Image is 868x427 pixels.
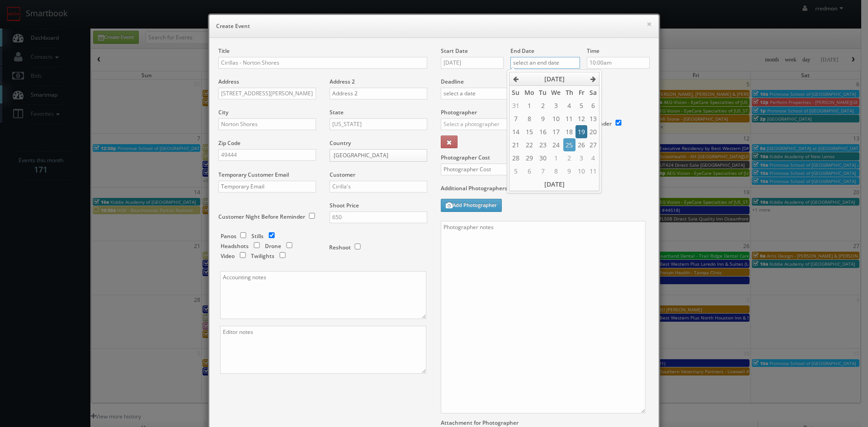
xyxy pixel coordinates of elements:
[576,112,587,125] td: 12
[218,139,241,147] label: Zip Code
[587,164,599,178] td: 11
[330,108,344,116] label: State
[441,57,504,69] input: select a date
[218,118,316,130] input: City
[221,242,249,250] label: Headshots
[218,213,305,221] label: Customer Night Before Reminder
[251,252,274,260] label: Twilights
[576,125,587,138] td: 19
[563,164,576,178] td: 9
[563,112,576,125] td: 11
[587,112,599,125] td: 13
[549,151,563,164] td: 1
[587,99,599,112] td: 6
[329,244,351,251] label: Reshoot
[576,138,587,151] td: 26
[330,181,427,192] input: Select a customer
[549,138,563,151] td: 24
[522,138,536,151] td: 22
[510,57,580,69] input: select an end date
[510,47,534,55] label: End Date
[509,178,599,191] th: [DATE]
[218,149,316,161] input: Zip Code
[218,88,316,99] input: Address
[509,138,522,151] td: 21
[587,151,599,164] td: 4
[434,78,656,85] label: Deadline
[441,108,477,116] label: Photographer
[563,86,576,99] th: Th
[563,151,576,164] td: 2
[441,199,502,212] button: Add Photographer
[509,112,522,125] td: 7
[509,164,522,178] td: 5
[522,112,536,125] td: 8
[522,151,536,164] td: 29
[522,125,536,138] td: 15
[265,242,281,250] label: Drone
[522,86,536,99] th: Mo
[646,21,652,27] button: ×
[330,202,359,209] label: Shoot Price
[587,86,599,99] th: Sa
[441,164,545,175] input: Photographer Cost
[509,86,522,99] th: Su
[509,99,522,112] td: 31
[563,125,576,138] td: 18
[549,86,563,99] th: We
[218,181,316,192] input: Temporary Email
[522,72,587,86] th: [DATE]
[221,232,236,240] label: Panos
[587,138,599,151] td: 27
[576,86,587,99] th: Fr
[576,99,587,112] td: 5
[537,86,549,99] th: Tu
[549,164,563,178] td: 8
[563,99,576,112] td: 4
[434,154,656,161] label: Photographer Cost
[330,149,427,162] a: [GEOGRAPHIC_DATA]
[218,171,289,178] label: Temporary Customer Email
[441,419,519,427] label: Attachment for Photographer
[537,138,549,151] td: 23
[334,150,415,161] span: [GEOGRAPHIC_DATA]
[330,118,427,130] input: Select a state
[537,112,549,125] td: 9
[587,125,599,138] td: 20
[330,88,427,99] input: Address 2
[587,47,599,55] label: Time
[509,125,522,138] td: 14
[221,252,235,260] label: Video
[509,151,522,164] td: 28
[576,151,587,164] td: 3
[330,78,355,85] label: Address 2
[537,125,549,138] td: 16
[330,211,427,223] input: Shoot Price
[251,232,264,240] label: Stills
[218,57,427,69] input: Title
[218,47,230,55] label: Title
[549,112,563,125] td: 10
[441,184,650,197] label: Additional Photographers
[549,125,563,138] td: 17
[537,99,549,112] td: 2
[537,151,549,164] td: 30
[522,99,536,112] td: 1
[576,164,587,178] td: 10
[330,139,351,147] label: Country
[330,171,355,178] label: Customer
[441,118,532,130] input: Select a photographer
[441,88,508,99] input: select a date
[522,164,536,178] td: 6
[216,22,652,31] h6: Create Event
[218,108,228,116] label: City
[218,78,239,85] label: Address
[537,164,549,178] td: 7
[549,99,563,112] td: 3
[563,138,576,151] td: 25
[441,47,468,55] label: Start Date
